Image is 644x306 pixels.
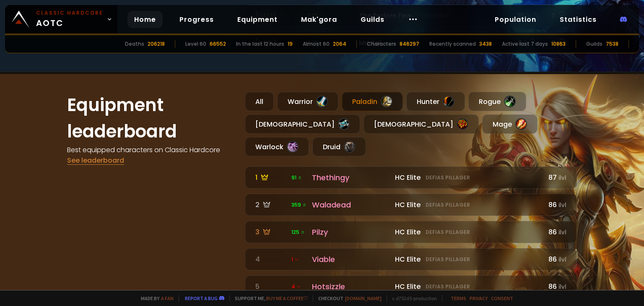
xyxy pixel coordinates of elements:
[36,9,103,17] small: Classic Hardcore
[312,199,390,210] div: Waladead
[67,92,235,145] h1: Equipment leaderboard
[185,295,218,301] a: Report a bug
[5,5,117,34] a: Classic HardcoreAOTC
[125,40,144,48] div: Deaths
[395,254,540,265] div: HC Elite
[364,114,479,134] div: [DEMOGRAPHIC_DATA]
[148,40,165,48] div: 206218
[606,40,618,48] div: 7538
[312,281,390,292] div: Hotsizzle
[245,275,577,298] a: 5 4 Hotsizzle HC EliteDefias Pillager86ilvl
[387,295,437,301] span: v. d752d5 - production
[558,201,566,209] small: ilvl
[558,256,566,264] small: ilvl
[545,281,566,292] div: 86
[255,200,286,210] div: 2
[277,92,338,111] div: Warrior
[558,228,566,236] small: ilvl
[161,295,174,301] a: a fan
[468,92,526,111] div: Rogue
[245,166,577,189] a: 1 91 Thethingy HC EliteDefias Pillager87ilvl
[426,256,470,263] small: Defias Pillager
[312,226,390,238] div: Pilzy
[245,5,577,27] a: [DATE]zgThe Forlorn FewSoulseeker10 /90
[426,174,470,182] small: Defias Pillager
[479,40,492,48] div: 3438
[312,172,390,183] div: Thethingy
[395,281,540,292] div: HC Elite
[333,40,346,48] div: 2064
[426,283,470,290] small: Defias Pillager
[236,40,284,48] div: In the last 12 hours
[245,137,309,156] div: Warlock
[127,11,163,28] a: Home
[136,295,174,301] span: Made by
[502,40,548,48] div: Active last 7 days
[266,295,308,301] a: Buy me a coffee
[545,172,566,183] div: 87
[488,11,543,28] a: Population
[36,9,103,29] span: AOTC
[406,92,465,111] div: Hunter
[553,11,603,28] a: Statistics
[245,114,360,134] div: [DEMOGRAPHIC_DATA]
[586,40,602,48] div: Guilds
[245,221,577,243] a: 3 125 Pilzy HC EliteDefias Pillager86ilvl
[451,295,466,301] a: Terms
[312,137,366,156] div: Druid
[255,254,286,265] div: 4
[429,40,476,48] div: Recently scanned
[426,228,470,236] small: Defias Pillager
[255,227,286,237] div: 3
[545,200,566,210] div: 86
[229,295,308,301] span: Support me,
[558,174,566,182] small: ilvl
[426,201,470,209] small: Defias Pillager
[342,92,403,111] div: Paladin
[395,200,540,210] div: HC Elite
[395,172,540,183] div: HC Elite
[291,283,301,290] span: 4
[312,254,390,265] div: Viable
[470,295,488,301] a: Privacy
[173,11,221,28] a: Progress
[185,40,206,48] div: Level 60
[231,11,284,28] a: Equipment
[255,172,286,183] div: 1
[291,228,305,236] span: 125
[67,145,235,155] h4: Best equipped characters on Classic Hardcore
[345,295,382,301] a: [DOMAIN_NAME]
[210,40,226,48] div: 66552
[245,248,577,270] a: 4 1 Viable HC EliteDefias Pillager86ilvl
[367,40,396,48] div: Characters
[482,114,538,134] div: Mage
[313,295,382,301] span: Checkout
[294,11,344,28] a: Mak'gora
[545,227,566,237] div: 86
[491,295,513,301] a: Consent
[67,156,124,165] a: See leaderboard
[291,256,299,263] span: 1
[303,40,330,48] div: Almost 60
[291,174,302,182] span: 91
[395,227,540,237] div: HC Elite
[245,194,577,216] a: 2 359 Waladead HC EliteDefias Pillager86ilvl
[354,11,391,28] a: Guilds
[255,281,286,292] div: 5
[288,40,293,48] div: 19
[551,40,566,48] div: 10863
[291,201,307,209] span: 359
[558,283,566,291] small: ilvl
[545,254,566,265] div: 86
[400,40,419,48] div: 846297
[245,92,274,111] div: All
